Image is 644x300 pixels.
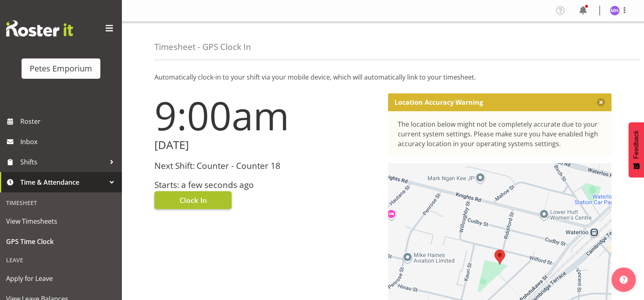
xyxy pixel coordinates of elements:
[2,231,120,252] a: GPS Time Clock
[6,235,116,248] span: GPS Time Clock
[2,211,120,231] a: View Timesheets
[154,139,378,151] h2: [DATE]
[633,130,640,159] span: Feedback
[30,63,92,75] div: Petes Emporium
[2,268,120,289] a: Apply for Leave
[154,161,378,171] h3: Next Shift: Counter - Counter 18
[20,176,106,188] span: Time & Attendance
[629,122,644,177] button: Feedback - Show survey
[154,42,251,52] h4: Timesheet - GPS Clock In
[154,93,378,137] h1: 9:00am
[20,156,106,168] span: Shifts
[20,115,118,127] span: Roster
[154,72,611,82] p: Automatically clock-in to your shift via your mobile device, which will automatically link to you...
[20,136,118,148] span: Inbox
[2,194,120,211] div: Timesheet
[395,98,483,106] p: Location Accuracy Warning
[398,119,602,149] div: The location below might not be completely accurate due to your current system settings. Please m...
[6,215,116,227] span: View Timesheets
[620,276,628,284] img: help-xxl-2.png
[6,272,116,285] span: Apply for Leave
[2,252,120,268] div: Leave
[597,98,605,106] button: Close message
[154,180,378,190] h3: Starts: a few seconds ago
[180,195,207,205] span: Clock In
[154,191,232,209] button: Clock In
[610,6,620,15] img: mackenzie-halford4471.jpg
[6,20,73,37] img: Rosterit website logo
